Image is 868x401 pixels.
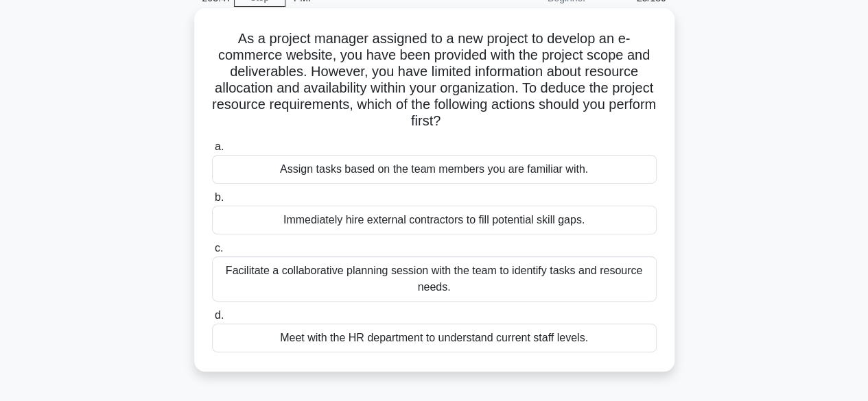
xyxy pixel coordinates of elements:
span: c. [215,242,223,254]
span: d. [215,309,224,321]
span: b. [215,191,224,203]
h5: As a project manager assigned to a new project to develop an e-commerce website, you have been pr... [211,30,658,130]
span: a. [215,141,224,152]
div: Meet with the HR department to understand current staff levels. [212,324,657,352]
div: Assign tasks based on the team members you are familiar with. [212,155,657,184]
div: Facilitate a collaborative planning session with the team to identify tasks and resource needs. [212,256,657,302]
div: Immediately hire external contractors to fill potential skill gaps. [212,206,657,234]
